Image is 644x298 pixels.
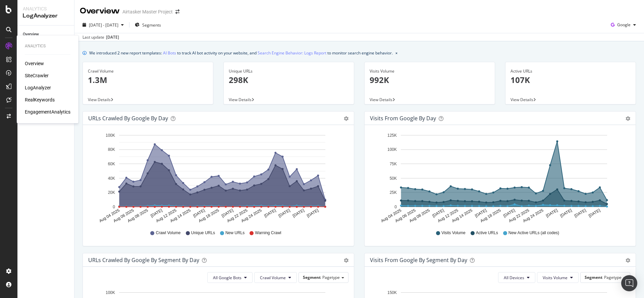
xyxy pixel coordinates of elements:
[626,258,630,263] div: gear
[80,19,126,30] button: [DATE] - [DATE]
[474,208,487,218] text: [DATE]
[604,274,622,280] span: Pagetype
[543,275,568,281] span: Visits Volume
[83,34,119,40] div: Last update
[25,96,55,103] a: RealKeywords
[88,97,111,102] span: View Details
[163,49,176,56] a: AI Bots
[292,208,305,218] text: [DATE]
[511,97,533,102] span: View Details
[113,208,135,223] text: Aug 06 2025
[306,208,319,218] text: [DATE]
[213,275,241,281] span: All Google Bots
[156,230,180,236] span: Crawl Volume
[25,84,51,91] div: LogAnalyzer
[23,12,69,20] div: LogAnalyzer
[25,60,44,67] a: Overview
[229,74,349,86] p: 298K
[370,74,490,86] p: 992K
[25,72,49,79] a: SiteCrawler
[88,257,199,263] div: URLs Crawled by Google By Segment By Day
[23,31,39,38] div: Overview
[390,162,397,166] text: 75K
[545,208,558,218] text: [DATE]
[370,115,436,122] div: Visits from Google by day
[132,19,164,30] button: Segments
[108,176,115,181] text: 40K
[370,68,490,74] div: Visits Volume
[508,230,559,236] span: New Active URLs (all codes)
[394,48,399,58] button: close banner
[258,49,326,56] a: Search Engine Behavior: Logs Report
[23,5,69,12] div: Analytics
[122,8,173,15] div: Airtasker Master Project
[608,19,639,30] button: Google
[502,208,516,218] text: [DATE]
[106,34,119,40] div: [DATE]
[254,272,297,283] button: Crawl Volume
[451,208,473,223] text: Aug 14 2025
[229,97,252,102] span: View Details
[409,208,431,223] text: Aug 08 2025
[508,208,530,223] text: Aug 22 2025
[263,208,277,218] text: [DATE]
[559,208,573,218] text: [DATE]
[380,208,402,223] text: Aug 04 2025
[504,275,524,281] span: All Devices
[370,130,628,224] svg: A chart.
[437,208,459,223] text: Aug 12 2025
[370,257,467,263] div: Visits from Google By Segment By Day
[106,290,115,295] text: 100K
[89,22,118,28] span: [DATE] - [DATE]
[142,22,161,28] span: Segments
[191,230,215,236] span: Unique URLs
[387,147,397,152] text: 100K
[88,68,208,74] div: Crawl Volume
[303,274,321,280] span: Segment
[344,116,348,121] div: gear
[585,274,602,280] span: Segment
[588,208,601,218] text: [DATE]
[394,208,417,223] text: Aug 06 2025
[88,130,346,224] svg: A chart.
[278,208,291,218] text: [DATE]
[537,272,579,283] button: Visits Volume
[25,109,70,115] a: EngagementAnalytics
[387,133,397,138] text: 125K
[98,208,120,223] text: Aug 04 2025
[108,162,115,166] text: 60K
[108,190,115,195] text: 20K
[229,68,349,74] div: Unique URLs
[225,230,245,236] span: New URLs
[431,208,445,218] text: [DATE]
[617,22,631,28] span: Google
[322,274,340,280] span: Pagetype
[80,5,120,17] div: Overview
[441,230,466,236] span: Visits Volume
[198,208,220,223] text: Aug 18 2025
[106,133,115,138] text: 100K
[498,272,535,283] button: All Devices
[255,230,281,236] span: Warning Crawl
[155,208,177,223] text: Aug 12 2025
[169,208,192,223] text: Aug 14 2025
[108,147,115,152] text: 80K
[192,208,206,218] text: [DATE]
[511,68,631,74] div: Active URLs
[626,116,630,121] div: gear
[113,205,115,209] text: 0
[480,208,502,223] text: Aug 18 2025
[574,208,587,218] text: [DATE]
[127,208,149,223] text: Aug 08 2025
[370,97,392,102] span: View Details
[511,74,631,86] p: 107K
[260,275,286,281] span: Crawl Volume
[88,74,208,86] p: 1.3M
[83,49,636,56] div: info banner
